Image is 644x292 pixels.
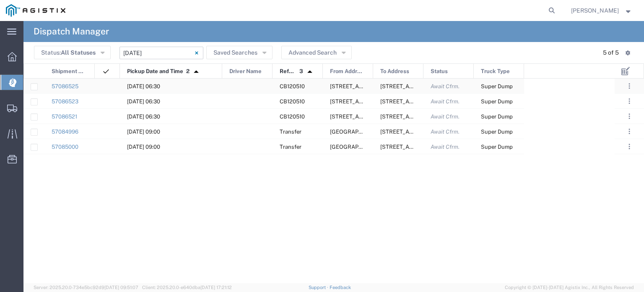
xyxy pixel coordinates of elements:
h4: Dispatch Manager [34,21,109,42]
span: CB120510 [280,113,305,120]
span: All Statuses [61,49,96,56]
button: Status:All Statuses [34,46,111,59]
span: 18703 Cambridge Rd, Anderson, California, 96007, United States [380,98,509,105]
span: Pickup Date and Time [127,64,183,79]
span: Copyright © [DATE]-[DATE] Agistix Inc., All Rights Reserved [505,284,634,291]
span: [DATE] 17:21:12 [200,285,232,290]
img: arrow-dropup.svg [303,65,317,79]
button: Advanced Search [281,46,352,59]
button: ... [623,110,635,122]
span: 3 [299,64,303,79]
span: Super Dump [481,144,513,150]
a: 57086525 [52,83,78,89]
span: Await Cfrm. [431,113,460,120]
button: Saved Searches [206,46,273,59]
span: 18703 Cambridge Rd, Anderson, California, 96007, United States [380,83,509,89]
div: 5 of 5 [603,48,619,57]
a: Feedback [330,285,351,290]
span: 2 [186,64,190,79]
span: Clinton Ave & Locan Ave, Fresno, California, 93619, United States [330,129,476,135]
span: From Address [330,64,364,79]
img: arrow-dropup.svg [190,65,203,79]
span: Super Dump [481,98,513,105]
span: Client: 2025.20.0-e640dba [142,285,232,290]
span: Super Dump [481,129,513,135]
span: 10/10/2025, 09:00 [127,129,160,135]
img: icon [102,67,110,76]
span: Server: 2025.20.0-734e5bc92d9 [34,285,138,290]
span: CB120510 [280,83,305,89]
span: [DATE] 09:51:07 [104,285,138,290]
span: 10/10/2025, 06:30 [127,113,160,120]
button: ... [623,80,635,92]
a: 57084996 [52,129,78,135]
a: 57086521 [52,113,77,120]
span: CB120510 [280,98,305,105]
span: 1050 North Court St, Redding, California, 96001, United States [330,83,413,89]
img: logo [6,4,65,17]
span: Await Cfrm. [431,129,460,135]
span: Await Cfrm. [431,98,460,105]
span: Shipment No. [52,64,86,79]
span: Status [431,64,448,79]
span: . . . [628,126,630,137]
span: 10/10/2025, 09:00 [127,144,160,150]
span: Await Cfrm. [431,144,460,150]
span: . . . [628,81,630,91]
button: ... [623,95,635,107]
span: 10/10/2025, 06:30 [127,83,160,89]
span: 308 W Alluvial Ave, Clovis, California, 93611, United States [380,144,464,150]
button: ... [623,126,635,137]
span: 308 W Alluvial Ave, Clovis, California, 93611, United States [380,129,464,135]
span: Await Cfrm. [431,83,460,89]
a: Support [309,285,330,290]
span: To Address [380,64,409,79]
span: Super Dump [481,113,513,120]
a: 57085000 [52,144,78,150]
a: 57086523 [52,98,78,105]
span: 18703 Cambridge Rd, Anderson, California, 96007, United States [380,113,509,120]
span: Transfer [280,129,301,135]
span: Super Dump [481,83,513,89]
span: Reference [280,64,296,79]
span: 1050 North Court St, Redding, California, 96001, United States [330,98,413,105]
span: 1050 North Court St, Redding, California, 96001, United States [330,113,413,120]
span: Clinton Ave & Locan Ave, Fresno, California, 93619, United States [330,144,476,150]
span: . . . [628,96,630,106]
span: . . . [628,142,630,152]
span: Truck Type [481,64,510,79]
span: 10/10/2025, 06:30 [127,98,160,105]
span: Lorretta Ayala [571,6,619,15]
span: Transfer [280,144,301,150]
span: . . . [628,111,630,121]
button: ... [623,141,635,153]
button: [PERSON_NAME] [571,5,633,16]
span: Driver Name [229,64,262,79]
